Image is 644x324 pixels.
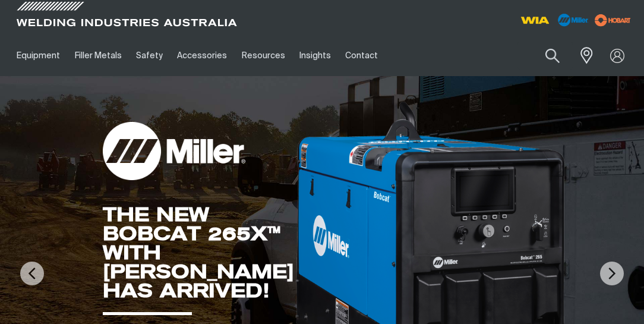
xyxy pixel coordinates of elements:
div: THE NEW BOBCAT 265X™ WITH [PERSON_NAME] HAS ARRIVED! [103,205,294,300]
img: miller [591,11,634,29]
img: NextArrow [600,262,624,285]
a: Contact [338,35,385,76]
input: Product name or item number... [517,42,573,70]
button: Search products [532,42,573,70]
img: PrevArrow [20,262,44,285]
nav: Main [10,35,478,76]
a: Filler Metals [67,35,128,76]
a: Safety [129,35,170,76]
a: Insights [292,35,338,76]
a: Resources [235,35,292,76]
a: Accessories [170,35,234,76]
a: Equipment [10,35,67,76]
